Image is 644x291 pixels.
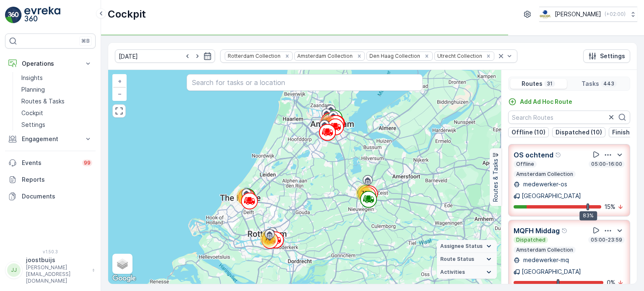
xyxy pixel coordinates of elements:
p: OS ochtend [514,150,553,160]
p: [GEOGRAPHIC_DATA] [522,192,581,200]
p: Dispatched [515,237,546,243]
p: Events [22,159,77,167]
a: Add Ad Hoc Route [508,98,572,106]
a: Insights [18,72,96,84]
p: Engagement [22,135,79,143]
a: Routes & Tasks [18,95,96,107]
summary: Route Status [437,253,497,266]
p: medewerker-mq [522,256,569,264]
span: v 1.50.3 [5,249,96,254]
span: − [118,90,122,97]
a: Settings [18,119,96,131]
p: 0 % [607,278,615,287]
button: Operations [5,55,96,72]
img: logo_light-DOdMpM7g.png [24,7,60,23]
img: basis-logo_rgb2x.png [539,10,551,19]
div: JJ [7,263,21,277]
p: Cockpit [21,109,43,117]
div: Help Tooltip Icon [561,227,568,234]
button: Dispatched (10) [552,127,605,137]
div: Rotterdam Collection [225,52,282,60]
img: Google [110,273,138,284]
p: Settings [21,121,45,129]
a: Cockpit [18,107,96,119]
div: Help Tooltip Icon [555,152,562,158]
p: Amsterdam Collection [515,247,574,253]
p: joostbuijs [26,256,88,264]
p: [PERSON_NAME] [555,10,601,18]
p: Amsterdam Collection [515,171,574,178]
div: 70 [356,185,373,201]
input: Search Routes [508,111,630,124]
span: Activities [440,269,465,276]
input: Search for tasks or a location [187,74,422,91]
summary: Assignee Status [437,240,497,253]
div: Remove Den Haag Collection [422,53,431,59]
p: Offline (10) [512,128,545,136]
p: Planning [21,85,45,94]
p: 05:00-23:59 [590,237,623,243]
p: Routes & Tasks [21,97,65,106]
p: Reports [22,175,92,184]
button: Offline (10) [508,127,549,137]
a: Zoom Out [113,88,126,100]
a: Zoom In [113,75,126,88]
a: Open this area in Google Maps (opens a new window) [110,273,138,284]
button: [PERSON_NAME](+02:00) [539,7,637,22]
button: Settings [583,49,630,63]
p: Dispatched (10) [556,128,602,136]
a: Documents [5,188,96,205]
img: logo [5,7,22,23]
p: Operations [22,59,79,68]
p: Documents [22,192,92,201]
a: Reports [5,171,96,188]
p: 15 % [605,203,615,211]
span: + [118,77,122,85]
button: Engagement [5,131,96,147]
div: 75 [260,230,277,247]
span: Assignee Status [440,243,483,250]
p: [GEOGRAPHIC_DATA] [522,268,581,276]
a: Planning [18,84,96,95]
div: Remove Amsterdam Collection [355,53,364,59]
div: Remove Rotterdam Collection [283,53,292,59]
a: Events99 [5,155,96,171]
p: ⌘B [81,38,90,44]
p: Routes & Tasks [491,159,500,202]
div: 32 [236,188,253,205]
p: 443 [602,80,615,87]
p: 05:00-16:00 [590,161,623,167]
p: Routes [522,80,543,88]
p: medewerker-os [522,180,567,188]
button: JJjoostbuijs[PERSON_NAME][EMAIL_ADDRESS][DOMAIN_NAME] [5,256,96,284]
p: [PERSON_NAME][EMAIL_ADDRESS][DOMAIN_NAME] [26,264,88,284]
a: Layers [113,255,132,273]
div: Amsterdam Collection [295,52,354,60]
p: Settings [600,52,625,60]
p: Tasks [582,80,599,88]
div: 266 [319,115,336,132]
p: ( +02:00 ) [605,11,626,18]
span: 70 [361,190,368,196]
div: Remove Utrecht Collection [484,53,493,59]
p: Add Ad Hoc Route [520,98,572,106]
p: Cockpit [108,8,146,21]
div: Utrecht Collection [435,52,483,60]
p: MQFH Middag [514,226,560,236]
p: Insights [21,74,43,82]
p: 31 [546,80,553,87]
span: Route Status [440,256,474,263]
div: 83% [579,211,597,220]
p: 99 [84,160,91,166]
summary: Activities [437,266,497,279]
input: dd/mm/yyyy [115,49,215,63]
p: Offline [515,161,535,167]
div: Den Haag Collection [367,52,421,60]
